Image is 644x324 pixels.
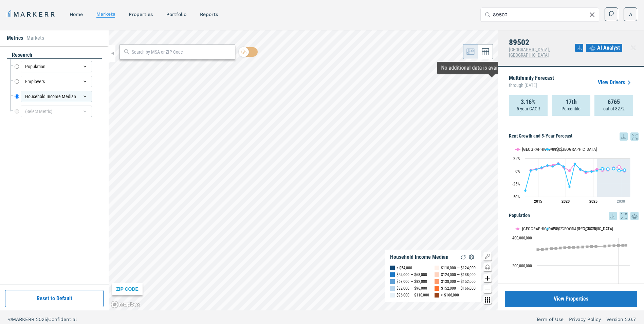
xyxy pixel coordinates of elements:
button: Reset to Default [5,290,104,307]
h4: 89502 [509,38,575,47]
svg: Interactive chart [509,141,633,209]
text: 400,000,000 [512,236,532,240]
path: Thursday, 14 Aug, 18:00, 346,339,000. USA. [625,244,627,247]
text: [GEOGRAPHIC_DATA] [577,226,613,231]
path: Thursday, 14 Dec, 17:00, 327,848,000. USA. [564,246,566,249]
g: USA, line 3 of 3 with 20 data points. [537,244,627,251]
button: Show 89502 [545,147,563,152]
text: 25% [513,156,520,161]
a: Mapbox logo [111,301,141,308]
div: < $54,000 [397,265,412,271]
text: -25% [512,182,520,186]
span: AI Analyst [597,44,620,52]
path: Saturday, 29 Aug, 18:00, 6.92. 89502. [540,166,543,169]
path: Tuesday, 29 Aug, 18:00, 8.86. 89502. [552,165,554,168]
button: A [624,7,637,21]
path: Monday, 29 Aug, 18:00, 10.89. 89502. [546,164,549,167]
h5: Rent Growth and 5-Year Forecast [509,132,639,141]
div: (Select Metric) [21,106,92,117]
div: Population. Highcharts interactive chart. [509,220,639,305]
path: Saturday, 14 Dec, 17:00, 337,005,000. USA. [595,245,597,248]
div: $152,000 — $166,000 [441,285,476,292]
input: Search by MSA, ZIP, Property Name, or Address [493,8,595,21]
input: Search by MSA or ZIP Code [132,49,232,56]
button: Zoom out map button [483,285,492,293]
path: Wednesday, 14 Dec, 17:00, 325,742,000. USA. [559,247,562,249]
button: AI Analyst [586,44,622,52]
path: Friday, 29 Aug, 18:00, 0.75. 89502. [596,169,599,172]
text: [GEOGRAPHIC_DATA], [GEOGRAPHIC_DATA] [522,226,597,231]
div: $124,000 — $138,000 [441,271,476,278]
tspan: 2015 [534,199,542,204]
div: ZIP CODE [112,283,143,295]
path: Thursday, 29 Aug, 18:00, -1.2. 89502. [590,170,593,173]
button: Change style map button [483,263,492,271]
img: Settings [467,253,476,261]
a: reports [200,12,218,17]
span: © [8,317,12,322]
path: Monday, 14 Dec, 17:00, 332,062,000. USA. [577,246,579,248]
path: Saturday, 14 Dec, 17:00, 331,345,000. USA. [572,246,575,249]
path: Thursday, 29 Aug, 18:00, 8.69. 89502. [563,165,565,168]
path: Tuesday, 29 Aug, 18:00, -1.43. 89502. [585,170,587,173]
a: Term of Use [536,316,564,323]
path: Saturday, 29 Aug, 18:00, 4.42. 89502. [601,167,604,170]
path: Monday, 29 Aug, 18:00, 2.89. 89502. [579,168,582,171]
div: $82,000 — $96,000 [397,285,427,292]
canvas: Map [109,30,498,310]
span: MARKERR [12,317,36,322]
path: Monday, 14 Dec, 17:00, 323,318,000. USA. [555,247,557,250]
path: Friday, 29 Aug, 18:00, 3.01. 89502. [535,168,538,171]
a: home [70,12,83,17]
p: 5-year CAGR [517,105,540,112]
a: properties [129,12,153,17]
path: Friday, 14 Dec, 17:00, 315,877,000. USA. [541,248,544,251]
text: 0% [515,169,520,174]
div: $68,000 — $82,000 [397,278,427,285]
p: Multifamily Forecast [509,75,554,90]
button: Zoom in map button [483,274,492,282]
a: Privacy Policy [569,316,601,323]
div: research [7,51,102,59]
path: Thursday, 14 Dec, 17:00, 342,385,000. USA. [613,244,615,247]
path: Thursday, 29 Aug, 18:00, 1.32. 89502. [530,169,532,172]
g: 89502, line 4 of 4 with 5 data points. [601,167,626,172]
span: [GEOGRAPHIC_DATA], [GEOGRAPHIC_DATA] [509,47,550,58]
tspan: 2030 [617,199,625,204]
a: Version 2.0.7 [606,316,636,323]
path: Tuesday, 29 Aug, 18:00, 4.83. 89502. [612,167,615,170]
button: Show Reno, NV [515,147,538,152]
div: Map Tooltip Content [441,65,542,71]
div: $138,000 — $152,000 [441,278,476,285]
path: Saturday, 14 Dec, 17:00, 318,276,000. USA. [546,248,548,250]
button: View Properties [505,291,637,307]
path: Wednesday, 29 Aug, 18:00, 8.12. Reno, NV. [618,165,621,168]
path: Tuesday, 14 Dec, 17:00, 340,970,000. USA. [608,245,611,247]
span: Confidential [48,317,77,322]
path: Saturday, 14 Dec, 17:00, 345,074,000. USA. [622,244,624,247]
a: Portfolio [166,12,186,17]
strong: 6765 [608,98,620,105]
div: Household Income Median [390,254,448,260]
h5: Population [509,212,639,220]
a: View Drivers [598,78,633,87]
path: Tuesday, 14 Dec, 17:00, 332,891,000. USA. [582,246,584,248]
strong: 17th [566,98,577,105]
li: Markets [26,34,44,42]
div: $96,000 — $110,000 [397,292,429,299]
path: Wednesday, 29 Aug, 18:00, -38.53. 89502. [524,189,527,192]
li: Metrics [7,34,23,42]
p: Percentile [562,105,581,112]
div: $54,000 — $68,000 [397,271,427,278]
path: Wednesday, 14 Dec, 17:00, 313,454,000. USA. [537,248,539,251]
img: Reload Legend [459,253,467,261]
path: Friday, 14 Dec, 17:00, 343,754,000. USA. [617,244,620,247]
path: Sunday, 29 Aug, 18:00, 3.9. 89502. [607,168,609,170]
div: Employers [21,76,92,87]
path: Monday, 14 Dec, 17:00, 339,513,000. USA. [604,245,606,247]
button: Show/Hide Legend Map Button [483,252,492,260]
svg: Interactive chart [509,220,633,305]
path: Sunday, 14 Dec, 17:00, 320,815,000. USA. [550,247,553,250]
span: 2025 | [36,317,48,322]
